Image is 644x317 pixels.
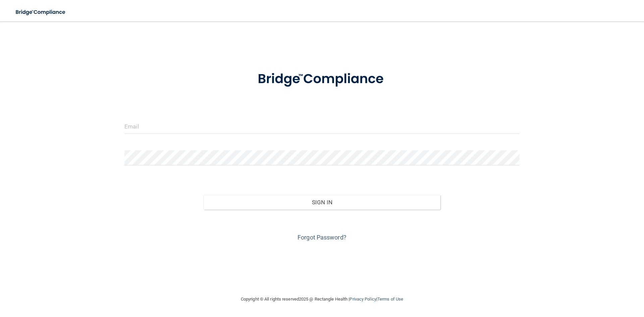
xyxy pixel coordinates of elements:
[124,119,520,134] input: Email
[244,62,400,97] img: bridge_compliance_login_screen.278c3ca4.svg
[377,297,403,302] a: Terms of Use
[350,297,376,302] a: Privacy Policy
[200,288,444,310] div: Copyright © All rights reserved 2025 @ Rectangle Health | |
[204,195,441,210] button: Sign In
[298,234,346,241] a: Forgot Password?
[10,5,72,19] img: bridge_compliance_login_screen.278c3ca4.svg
